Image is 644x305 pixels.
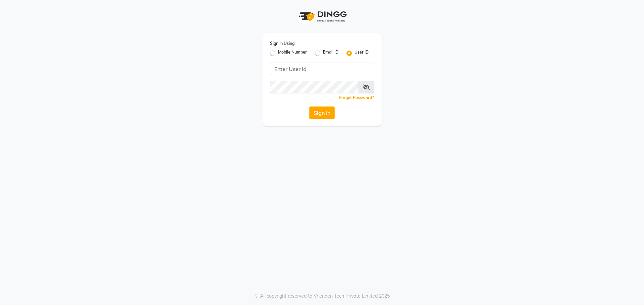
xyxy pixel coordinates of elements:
label: User ID [355,49,369,57]
label: Email ID [323,49,338,57]
label: Mobile Number [278,49,307,57]
input: Username [270,81,359,93]
button: Sign In [309,106,335,119]
input: Username [270,63,374,75]
label: Sign In Using: [270,41,296,47]
img: logo1.svg [295,7,349,26]
a: Forgot Password? [339,95,374,100]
